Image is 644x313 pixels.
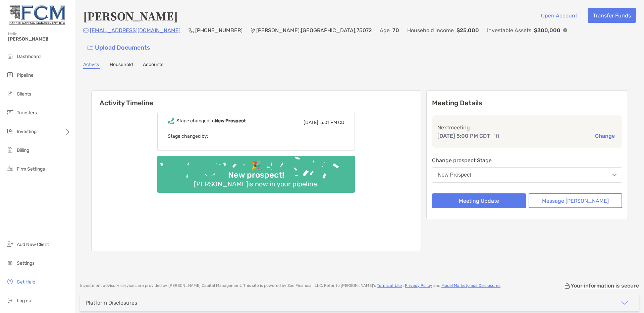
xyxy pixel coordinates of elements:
img: get-help icon [6,277,14,286]
img: Location Icon [251,28,255,33]
p: Age [380,26,390,35]
img: settings icon [6,259,14,267]
p: [EMAIL_ADDRESS][DOMAIN_NAME] [90,26,180,35]
img: Confetti [157,156,355,187]
img: clients icon [6,89,14,98]
span: 5:01 PM CD [320,120,344,125]
button: Message [PERSON_NAME] [529,193,623,208]
p: [PERSON_NAME] , [GEOGRAPHIC_DATA] , 75072 [256,26,372,35]
button: Meeting Update [432,193,526,208]
a: Activity [83,62,100,69]
span: Settings [17,260,35,266]
div: Platform Disclosures [86,300,137,306]
a: Privacy Policy [405,283,432,288]
button: Transfer Funds [588,8,636,23]
p: Change prospect Stage [432,156,622,165]
p: [PHONE_NUMBER] [195,26,243,35]
a: Terms of Use [377,283,402,288]
a: Upload Documents [83,41,155,55]
img: investing icon [6,127,14,135]
button: Open Account [536,8,582,23]
p: Your information is secure [571,283,639,289]
span: Log out [17,298,33,304]
img: icon arrow [620,299,628,307]
span: Clients [17,91,31,97]
span: Pipeline [17,72,34,78]
a: Accounts [143,62,163,69]
img: logout icon [6,296,14,304]
img: communication type [493,133,499,139]
img: Info Icon [563,28,567,32]
div: [PERSON_NAME] is now in your pipeline. [191,180,321,188]
p: Investment advisory services are provided by [PERSON_NAME] Capital Management . This site is powe... [80,283,501,288]
p: Meeting Details [432,99,622,107]
img: transfers icon [6,108,14,116]
img: dashboard icon [6,52,14,60]
h4: [PERSON_NAME] [83,8,178,23]
span: [DATE], [304,120,319,125]
a: Model Marketplace Disclosures [441,283,500,288]
img: pipeline icon [6,71,14,79]
img: Email Icon [83,28,89,33]
p: Stage changed by: [168,132,344,140]
span: Get Help [17,279,35,285]
div: New prospect! [225,170,287,180]
b: New Prospect [215,118,246,124]
div: Stage changed to [176,118,246,124]
span: Investing [17,129,37,134]
span: [PERSON_NAME]! [8,36,71,42]
img: Zoe Logo [8,3,67,27]
button: Change [593,132,617,139]
span: Billing [17,147,29,153]
span: Dashboard [17,54,41,59]
img: add_new_client icon [6,240,14,248]
p: [DATE] 5:00 PM CDT [437,132,490,140]
p: $300,000 [534,26,560,35]
img: firm-settings icon [6,165,14,173]
p: Next meeting [437,123,617,132]
p: Household Income [407,26,454,35]
button: New Prospect [432,167,622,183]
span: Add New Client [17,242,49,247]
div: 🎉 [249,161,264,170]
h6: Activity Timeline [92,91,421,107]
span: Firm Settings [17,166,45,172]
img: button icon [88,46,93,50]
img: billing icon [6,146,14,154]
span: Transfers [17,110,37,116]
p: $25,000 [457,26,479,35]
p: 70 [392,26,399,35]
p: Investable Assets [487,26,531,35]
img: Event icon [168,118,174,124]
img: Open dropdown arrow [612,174,616,176]
a: Household [110,62,133,69]
div: New Prospect [438,172,471,178]
img: Phone Icon [189,28,194,33]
